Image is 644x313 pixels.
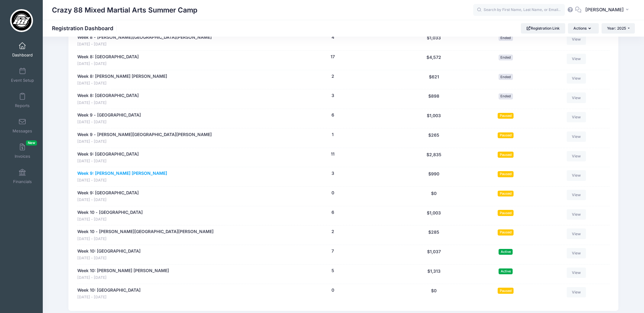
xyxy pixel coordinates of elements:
a: Week 9 - [PERSON_NAME][GEOGRAPHIC_DATA][PERSON_NAME] [77,131,212,138]
a: View [567,131,586,142]
a: View [567,268,586,278]
a: View [567,190,586,200]
a: View [567,248,586,258]
span: [DATE] - [DATE] [77,158,139,164]
a: Week 8: [PERSON_NAME] [PERSON_NAME] [77,73,167,80]
span: [DATE] - [DATE] [77,139,212,145]
button: 1 [332,131,334,138]
span: [DATE] - [DATE] [77,61,139,67]
img: Crazy 88 Mixed Martial Arts Summer Camp [10,9,33,32]
span: Paused [498,171,514,177]
div: $1,033 [397,34,471,47]
button: 3 [331,170,334,177]
a: Messages [8,115,37,136]
button: 6 [331,209,334,216]
span: Paused [498,113,514,119]
span: [DATE] - [DATE] [77,236,214,242]
a: Financials [8,166,37,187]
button: [PERSON_NAME] [581,3,635,17]
div: $1,003 [397,112,471,125]
span: [DATE] - [DATE] [77,217,143,222]
span: Paused [498,152,514,157]
span: Financials [13,179,32,184]
span: Paused [498,229,514,235]
button: 3 [331,92,334,99]
button: 7 [331,248,334,254]
a: InvoicesNew [8,140,37,162]
a: View [567,228,586,239]
a: View [567,287,586,297]
span: Active [499,249,513,255]
div: $2,835 [397,151,471,164]
span: [DATE] - [DATE] [77,255,141,261]
span: [DATE] - [DATE] [77,197,139,203]
span: [DATE] - [DATE] [77,81,167,86]
span: Ended [499,35,513,41]
span: [PERSON_NAME] [585,6,624,13]
button: 2 [331,73,334,80]
a: View [567,34,586,45]
div: $898 [397,92,471,106]
a: View [567,54,586,64]
a: Week 10: [PERSON_NAME] [PERSON_NAME] [77,268,169,274]
span: Reports [15,103,30,108]
span: Paused [498,210,514,216]
a: View [567,112,586,122]
div: $990 [397,170,471,183]
button: 5 [331,268,334,274]
span: [DATE] - [DATE] [77,119,141,125]
span: Paused [498,191,514,196]
div: $0 [397,287,471,300]
span: Dashboard [12,52,33,58]
div: $1,313 [397,268,471,281]
a: View [567,151,586,161]
a: Reports [8,90,37,111]
a: View [567,92,586,103]
span: Ended [499,93,513,99]
span: Active [499,268,513,274]
span: [DATE] - [DATE] [77,100,139,106]
span: Invoices [15,154,30,159]
a: View [567,73,586,84]
button: 11 [331,151,335,157]
button: 0 [331,190,334,196]
span: Ended [499,74,513,80]
span: [DATE] - [DATE] [77,294,141,300]
a: Week 8: [GEOGRAPHIC_DATA] [77,54,139,60]
button: Actions [568,23,598,34]
div: $1,003 [397,209,471,222]
span: Paused [498,288,514,293]
span: New [26,140,37,146]
a: View [567,170,586,181]
a: Week 10: [GEOGRAPHIC_DATA] [77,248,141,254]
button: 17 [331,54,335,60]
h1: Registration Dashboard [52,25,119,31]
a: Dashboard [8,39,37,60]
span: Year: 2025 [607,26,626,31]
a: Week 9 - [GEOGRAPHIC_DATA] [77,112,141,118]
a: View [567,209,586,220]
span: [DATE] - [DATE] [77,178,167,183]
a: Week 9: [GEOGRAPHIC_DATA] [77,190,139,196]
div: $4,572 [397,54,471,67]
button: 4 [331,34,334,41]
button: Year: 2025 [602,23,635,34]
a: Event Setup [8,64,37,86]
a: Week 10 - [PERSON_NAME][GEOGRAPHIC_DATA][PERSON_NAME] [77,228,214,235]
a: Week 9: [PERSON_NAME] [PERSON_NAME] [77,170,167,177]
span: Ended [499,55,513,60]
a: Week 10 - [GEOGRAPHIC_DATA] [77,209,143,216]
a: Week 10: [GEOGRAPHIC_DATA] [77,287,141,293]
span: [DATE] - [DATE] [77,275,169,281]
div: $265 [397,131,471,145]
span: [DATE] - [DATE] [77,41,212,47]
span: Paused [498,132,514,138]
a: Week 8 - [PERSON_NAME][GEOGRAPHIC_DATA][PERSON_NAME] [77,34,212,41]
div: $0 [397,190,471,203]
button: 0 [331,287,334,293]
button: 2 [331,228,334,235]
h1: Crazy 88 Mixed Martial Arts Summer Camp [52,3,197,17]
a: Week 9: [GEOGRAPHIC_DATA] [77,151,139,157]
div: $1,037 [397,248,471,261]
span: Event Setup [11,78,34,83]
